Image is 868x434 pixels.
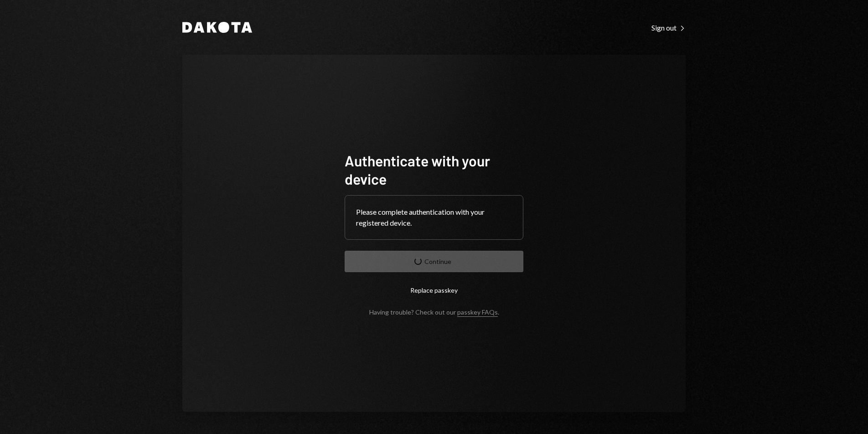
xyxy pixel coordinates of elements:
h1: Authenticate with your device [345,151,523,188]
button: Replace passkey [345,279,523,301]
div: Sign out [651,23,686,32]
div: Having trouble? Check out our . [369,308,499,316]
div: Please complete authentication with your registered device. [356,207,512,228]
a: Sign out [651,22,686,32]
a: passkey FAQs [457,308,498,317]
